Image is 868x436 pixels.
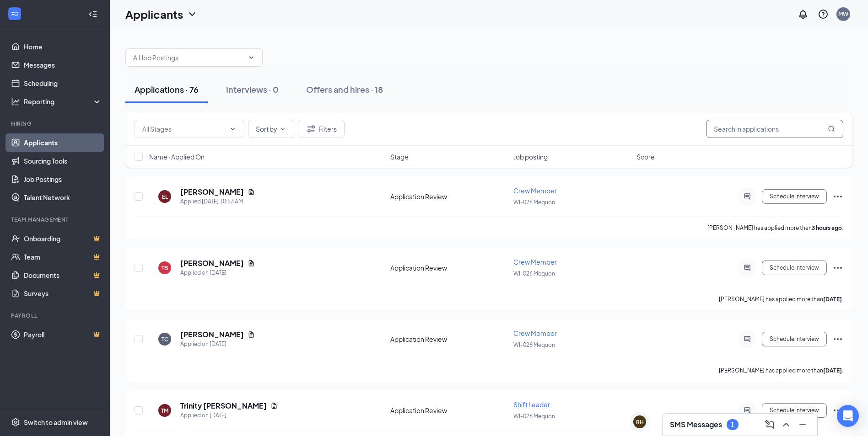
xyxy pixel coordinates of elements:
[24,152,102,170] a: Sourcing Tools
[229,125,237,133] svg: ChevronDown
[162,335,168,343] div: TC
[11,312,100,319] div: Payroll
[125,6,183,22] h1: Applicants
[180,187,244,197] h5: [PERSON_NAME]
[390,192,508,201] div: Application Review
[742,407,753,414] svg: ActiveChat
[719,295,843,303] p: [PERSON_NAME] has applied more than .
[832,334,843,345] svg: Ellipses
[513,413,555,420] span: WI-026 Mequon
[24,284,102,303] a: SurveysCrown
[513,341,555,348] span: WI-026 Mequon
[162,264,168,272] div: TB
[818,9,829,20] svg: QuestionInfo
[180,330,244,340] h5: [PERSON_NAME]
[719,367,843,374] p: [PERSON_NAME] has applied more than .
[180,401,267,411] h5: Trinity [PERSON_NAME]
[180,268,255,277] div: Applied on [DATE]
[823,296,842,303] b: [DATE]
[248,331,255,338] svg: Document
[24,170,102,188] a: Job Postings
[513,199,555,206] span: WI-026 Mequon
[812,224,842,231] b: 3 hours ago
[513,400,550,409] span: Shift Leader
[390,406,508,415] div: Application Review
[24,74,102,92] a: Scheduling
[248,260,255,267] svg: Document
[742,264,753,271] svg: ActiveChat
[781,419,792,430] svg: ChevronUp
[298,120,345,138] button: Filter Filters
[180,258,244,268] h5: [PERSON_NAME]
[161,407,168,415] div: TM
[248,54,255,61] svg: ChevronDown
[248,188,255,196] svg: Document
[11,216,100,223] div: Team Management
[832,262,843,273] svg: Ellipses
[11,120,100,128] div: Hiring
[24,248,102,266] a: TeamCrown
[256,126,277,132] span: Sort by
[390,335,508,344] div: Application Review
[762,403,827,418] button: Schedule Interview
[513,152,548,161] span: Job posting
[24,56,102,74] a: Messages
[133,53,244,63] input: All Job Postings
[779,417,793,432] button: ChevronUp
[636,418,644,426] div: RH
[187,9,198,20] svg: ChevronDown
[513,270,555,277] span: WI-026 Mequon
[636,152,655,161] span: Score
[390,263,508,272] div: Application Review
[24,37,102,56] a: Home
[762,261,827,275] button: Schedule Interview
[762,189,827,204] button: Schedule Interview
[24,266,102,284] a: DocumentsCrown
[837,405,859,427] div: Open Intercom Messenger
[226,84,279,95] div: Interviews · 0
[513,186,557,195] span: Crew Member
[24,97,102,106] div: Reporting
[707,224,843,232] p: [PERSON_NAME] has applied more than .
[832,405,843,416] svg: Ellipses
[762,332,827,346] button: Schedule Interview
[270,402,278,409] svg: Document
[762,417,777,432] button: ComposeMessage
[832,191,843,202] svg: Ellipses
[11,97,20,106] svg: Analysis
[513,329,557,337] span: Crew Member
[24,418,88,427] div: Switch to admin view
[670,420,722,430] h3: SMS Messages
[731,421,734,429] div: 1
[10,9,19,18] svg: WorkstreamLogo
[149,152,205,161] span: Name · Applied On
[180,340,255,349] div: Applied on [DATE]
[823,367,842,374] b: [DATE]
[306,123,317,134] svg: Filter
[180,197,255,206] div: Applied [DATE] 10:53 AM
[88,10,97,19] svg: Collapse
[764,419,775,430] svg: ComposeMessage
[11,418,20,427] svg: Settings
[279,125,286,133] svg: ChevronDown
[135,84,199,95] div: Applications · 76
[142,124,226,134] input: All Stages
[24,325,102,344] a: PayrollCrown
[513,258,557,266] span: Crew Member
[24,188,102,207] a: Talent Network
[180,411,278,420] div: Applied on [DATE]
[390,152,409,161] span: Stage
[798,9,809,20] svg: Notifications
[306,84,383,95] div: Offers and hires · 18
[24,229,102,248] a: OnboardingCrown
[838,10,848,18] div: MW
[828,125,835,133] svg: MagnifyingGlass
[706,120,843,138] input: Search in applications
[742,335,753,343] svg: ActiveChat
[797,419,808,430] svg: Minimize
[162,193,168,201] div: EL
[742,193,753,200] svg: ActiveChat
[24,133,102,152] a: Applicants
[248,120,294,138] button: Sort byChevronDown
[795,417,810,432] button: Minimize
